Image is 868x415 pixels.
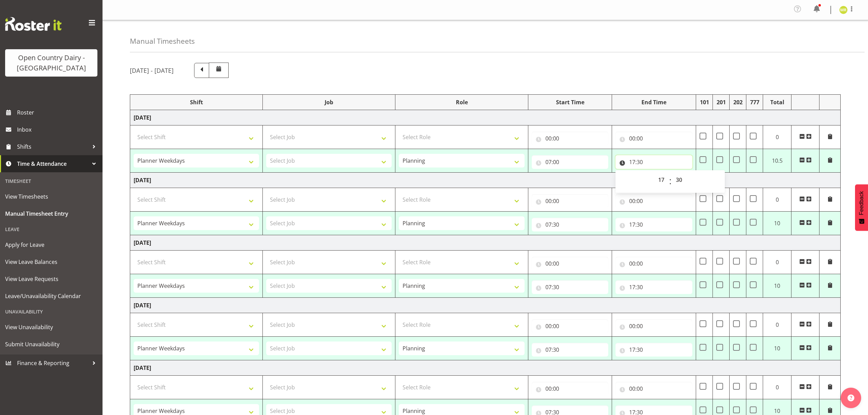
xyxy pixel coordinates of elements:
input: Click to select... [615,194,692,208]
a: Leave/Unavailability Calendar [2,287,101,305]
span: Inbox [17,124,99,135]
a: View Timesheets [2,188,101,205]
span: View Leave Balances [5,257,97,267]
span: View Timesheets [5,191,97,202]
td: [DATE] [130,360,841,376]
img: help-xxl-2.png [847,394,854,401]
a: Submit Unavailability [2,336,101,353]
a: View Unavailability [2,319,101,336]
td: 10.5 [763,149,791,173]
input: Click to select... [532,132,609,145]
div: Job [266,98,392,106]
input: Click to select... [532,280,609,294]
img: mikayla-rangi7450.jpg [839,6,847,14]
div: Role [399,98,524,106]
input: Click to select... [615,218,692,231]
td: [DATE] [130,173,841,188]
input: Click to select... [532,319,609,333]
span: Finance & Reporting [17,358,89,368]
input: Click to select... [615,343,692,357]
div: Open Country Dairy - [GEOGRAPHIC_DATA] [12,53,91,73]
span: : [669,173,672,190]
div: Start Time [532,98,609,106]
input: Click to select... [532,257,609,270]
div: 202 [733,98,743,106]
td: 0 [763,313,791,337]
td: 0 [763,125,791,149]
a: Manual Timesheet Entry [2,205,101,222]
a: Apply for Leave [2,236,101,253]
input: Click to select... [615,155,692,169]
input: Click to select... [615,280,692,294]
td: [DATE] [130,298,841,313]
input: Click to select... [532,382,609,396]
input: Click to select... [532,343,609,357]
h4: Manual Timesheets [130,37,195,45]
td: 10 [763,212,791,235]
input: Click to select... [615,257,692,270]
a: View Leave Balances [2,253,101,270]
input: Click to select... [615,319,692,333]
div: End Time [615,98,692,106]
span: Leave/Unavailability Calendar [5,291,97,301]
input: Click to select... [615,382,692,396]
input: Click to select... [615,132,692,145]
span: Feedback [858,191,865,215]
div: Unavailability [2,305,101,319]
div: 101 [700,98,709,106]
button: Feedback - Show survey [855,184,868,231]
span: Time & Attendance [17,159,89,169]
span: Submit Unavailability [5,339,97,349]
td: 0 [763,188,791,212]
span: Shifts [17,142,89,152]
span: View Unavailability [5,322,97,332]
span: Manual Timesheet Entry [5,209,97,219]
img: Rosterit website logo [5,17,62,31]
td: [DATE] [130,110,841,125]
span: Roster [17,107,99,118]
td: 10 [763,337,791,360]
div: Total [767,98,788,106]
input: Click to select... [532,194,609,208]
div: 777 [750,98,759,106]
div: 201 [716,98,726,106]
span: Apply for Leave [5,240,97,250]
input: Click to select... [532,218,609,231]
td: 10 [763,274,791,298]
input: Click to select... [532,155,609,169]
td: [DATE] [130,235,841,251]
div: Leave [2,222,101,236]
span: View Leave Requests [5,274,97,284]
td: 0 [763,376,791,399]
a: View Leave Requests [2,270,101,287]
div: Shift [134,98,259,106]
h5: [DATE] - [DATE] [130,67,174,74]
td: 0 [763,251,791,274]
div: Timesheet [2,174,101,188]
